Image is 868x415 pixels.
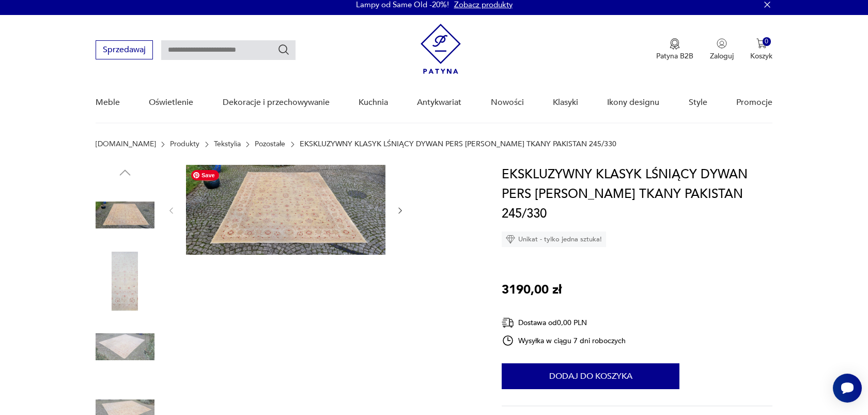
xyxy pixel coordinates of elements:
[214,140,241,148] a: Tekstylia
[756,38,767,49] img: Ikona koszyka
[502,334,626,347] div: Wysyłka w ciągu 7 dni roboczych
[502,316,514,329] img: Ikona dostawy
[359,83,388,122] a: Kuchnia
[96,83,120,122] a: Meble
[170,140,199,148] a: Produkty
[502,280,562,300] p: 3190,00 zł
[710,51,734,61] p: Zaloguj
[223,83,330,122] a: Dekoracje i przechowywanie
[833,374,862,403] iframe: Smartsupp widget button
[191,170,219,180] span: Save
[491,83,524,122] a: Nowości
[689,83,707,122] a: Style
[186,165,385,255] img: Zdjęcie produktu EKSKLUZYWNY KLASYK LŚNIĄCY DYWAN PERS ZIEGLER TKANY PAKISTAN 245/330
[502,232,606,247] div: Unikat - tylko jedna sztuka!
[502,165,772,224] h1: EKSKLUZYWNY KLASYK LŚNIĄCY DYWAN PERS [PERSON_NAME] TKANY PAKISTAN 245/330
[656,38,693,61] a: Ikona medaluPatyna B2B
[736,83,772,122] a: Promocje
[149,83,193,122] a: Oświetlenie
[255,140,285,148] a: Pozostałe
[96,317,154,376] img: Zdjęcie produktu EKSKLUZYWNY KLASYK LŚNIĄCY DYWAN PERS ZIEGLER TKANY PAKISTAN 245/330
[717,38,727,49] img: Ikonka użytkownika
[553,83,578,122] a: Klasyki
[656,38,693,61] button: Patyna B2B
[96,140,156,148] a: [DOMAIN_NAME]
[417,83,461,122] a: Antykwariat
[300,140,616,148] p: EKSKLUZYWNY KLASYK LŚNIĄCY DYWAN PERS [PERSON_NAME] TKANY PAKISTAN 245/330
[607,83,659,122] a: Ikony designu
[506,235,515,244] img: Ikona diamentu
[96,47,153,54] a: Sprzedawaj
[96,40,153,59] button: Sprzedawaj
[421,24,461,74] img: Patyna - sklep z meblami i dekoracjami vintage
[763,37,771,46] div: 0
[750,38,772,61] button: 0Koszyk
[96,252,154,311] img: Zdjęcie produktu EKSKLUZYWNY KLASYK LŚNIĄCY DYWAN PERS ZIEGLER TKANY PAKISTAN 245/330
[277,43,290,56] button: Szukaj
[656,51,693,61] p: Patyna B2B
[502,363,679,389] button: Dodaj do koszyka
[710,38,734,61] button: Zaloguj
[96,186,154,244] img: Zdjęcie produktu EKSKLUZYWNY KLASYK LŚNIĄCY DYWAN PERS ZIEGLER TKANY PAKISTAN 245/330
[502,316,626,329] div: Dostawa od 0,00 PLN
[670,38,680,50] img: Ikona medalu
[750,51,772,61] p: Koszyk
